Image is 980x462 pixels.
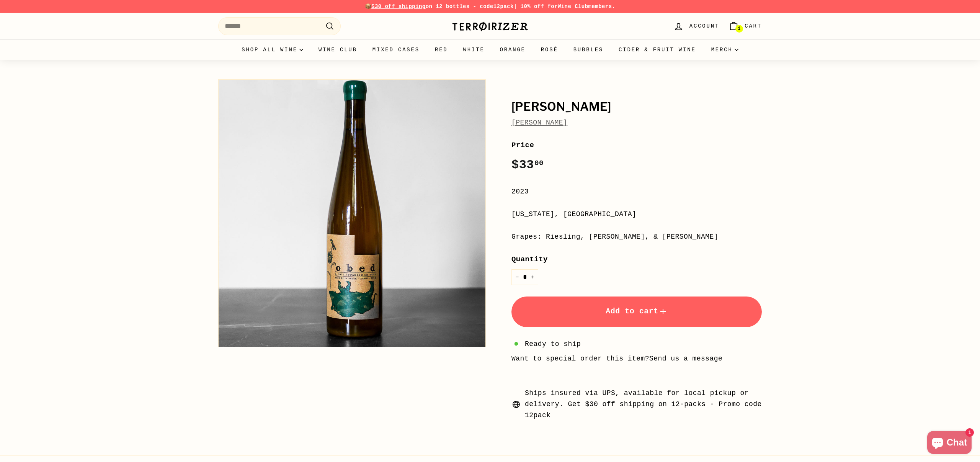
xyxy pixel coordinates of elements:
button: Reduce item quantity by one [511,269,523,285]
a: Send us a message [649,355,722,362]
div: Grapes: Riesling, [PERSON_NAME], & [PERSON_NAME] [511,231,762,242]
label: Price [511,139,762,151]
span: Add to cart [606,307,668,316]
a: Cart [724,15,766,38]
a: [PERSON_NAME] [511,119,567,126]
sup: 00 [534,159,544,167]
div: Primary [203,39,777,60]
p: 📦 on 12 bottles - code | 10% off for members. [218,2,762,11]
summary: Merch [704,39,746,60]
span: Cart [745,22,762,30]
a: Cider & Fruit Wine [611,39,704,60]
a: White [456,39,492,60]
div: [US_STATE], [GEOGRAPHIC_DATA] [511,209,762,220]
strong: 12pack [493,3,514,10]
span: $33 [511,158,544,172]
button: Increase item quantity by one [527,269,538,285]
input: quantity [511,269,538,285]
span: 1 [738,26,740,31]
label: Quantity [511,254,762,265]
button: Add to cart [511,297,762,327]
a: Mixed Cases [365,39,427,60]
span: Account [689,22,719,30]
span: Ready to ship [525,339,581,350]
summary: Shop all wine [234,39,311,60]
div: 2023 [511,186,762,197]
a: Account [669,15,724,38]
a: Bubbles [566,39,611,60]
a: Wine Club [311,39,365,60]
inbox-online-store-chat: Shopify online store chat [925,431,974,456]
h1: [PERSON_NAME] [511,100,762,113]
a: Wine Club [558,3,588,10]
a: Red [427,39,456,60]
li: Want to special order this item? [511,353,762,364]
a: Orange [492,39,533,60]
a: Rosé [533,39,566,60]
span: Ships insured via UPS, available for local pickup or delivery. Get $30 off shipping on 12-packs -... [525,388,762,421]
span: $30 off shipping [371,3,426,10]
